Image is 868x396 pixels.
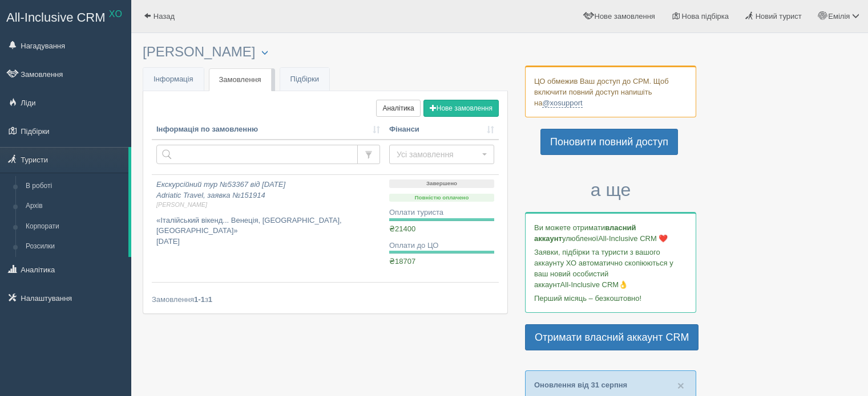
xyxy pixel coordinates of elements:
span: Усі замовлення [397,149,479,160]
p: Завершено [389,179,494,188]
b: власний аккаунт [534,223,636,243]
span: × [677,379,684,392]
span: All-Inclusive CRM [6,10,106,25]
a: Аналітика [376,100,420,117]
a: Підбірки [280,68,329,91]
button: Усі замовлення [389,145,494,164]
div: Оплати до ЦО [389,240,494,251]
a: Замовлення [209,68,272,92]
div: Оплати туриста [389,207,494,218]
b: 1 [208,295,212,304]
p: Ви можете отримати улюбленої [534,222,687,244]
h3: [PERSON_NAME] [143,44,508,60]
a: Розсилки [21,236,128,257]
p: «Італійський вікенд... Венеція, [GEOGRAPHIC_DATA], [GEOGRAPHIC_DATA]» [DATE] [156,215,380,247]
p: Заявки, підбірки та туристи з вашого аккаунту ХО автоматично скопіюються у ваш новий особистий ак... [534,247,687,290]
span: ₴21400 [389,224,415,233]
span: Новий турист [756,12,802,21]
a: All-Inclusive CRM XO [1,1,131,32]
h3: а ще [525,180,696,200]
a: Оновлення від 31 серпня [534,381,627,389]
button: Нове замовлення [423,100,499,117]
span: ₴18707 [389,257,415,266]
span: Нове замовлення [595,12,655,21]
input: Пошук за номером замовлення, ПІБ або паспортом туриста [156,145,358,164]
span: Інформація [154,75,193,83]
p: Перший місяць – безкоштовно! [534,293,687,304]
a: Архів [21,196,128,217]
span: All-Inclusive CRM ❤️ [598,234,668,243]
a: Корпорати [21,217,128,237]
a: Поновити повний доступ [540,129,678,155]
div: Замовлення з [152,294,499,305]
b: 1-1 [194,295,205,304]
span: Емілія [828,12,850,21]
a: Отримати власний аккаунт CRM [525,324,699,350]
sup: XO [109,9,122,19]
span: [PERSON_NAME] [156,201,380,209]
a: @xosupport [542,99,582,108]
a: Інформація [143,68,204,91]
div: ЦО обмежив Ваш доступ до СРМ. Щоб включити повний доступ напишіть на [525,66,696,117]
span: Назад [154,12,175,21]
a: Екскурсійний тур №53367 від [DATE]Adriatic Travel, заявка №151914[PERSON_NAME] «Італійський вікен... [152,175,385,282]
button: Close [677,379,684,391]
span: Нова підбірка [682,12,729,21]
a: Фінанси [389,124,494,135]
a: Інформація по замовленню [156,124,380,135]
a: В роботі [21,176,128,197]
i: Екскурсійний тур №53367 від [DATE] Adriatic Travel, заявка №151914 [156,180,380,210]
span: All-Inclusive CRM👌 [560,280,628,289]
p: Повністю оплачено [389,194,494,202]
